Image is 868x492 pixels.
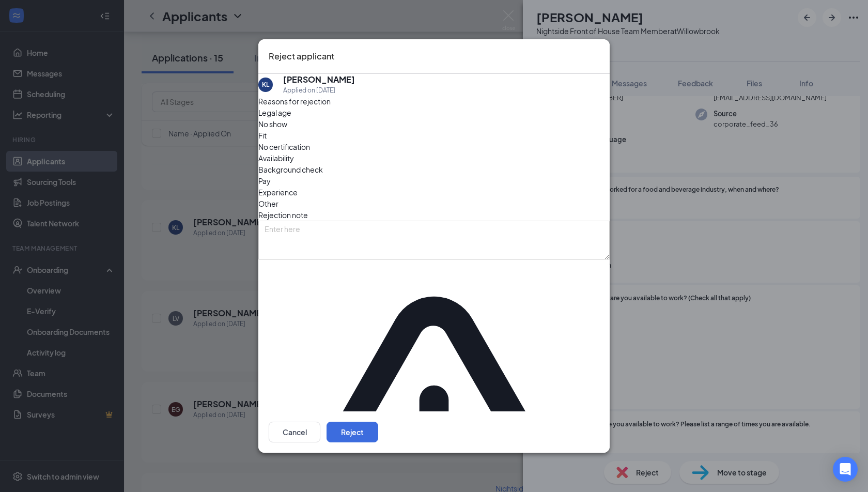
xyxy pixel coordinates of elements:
[258,198,278,209] span: Other
[258,175,271,187] span: Pay
[258,141,310,152] span: No certification
[262,80,269,89] div: KL
[258,97,331,106] span: Reasons for rejection
[269,50,334,63] h3: Reject applicant
[327,422,378,442] button: Reject
[258,107,291,118] span: Legal age
[258,130,267,141] span: Fit
[258,118,287,130] span: No show
[283,85,355,96] div: Applied on [DATE]
[258,164,323,175] span: Background check
[283,74,355,85] h5: [PERSON_NAME]
[833,457,858,482] div: Open Intercom Messenger
[258,210,308,220] span: Rejection note
[258,152,294,164] span: Availability
[269,422,320,442] button: Cancel
[258,187,298,198] span: Experience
